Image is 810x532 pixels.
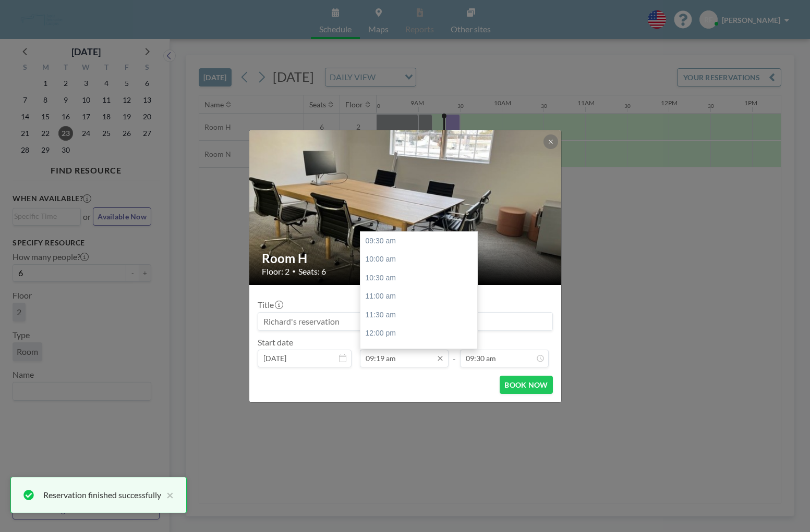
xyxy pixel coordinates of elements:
[360,324,477,343] div: 12:00 pm
[292,267,296,275] span: •
[258,300,282,310] label: Title
[360,250,477,269] div: 10:00 am
[258,313,552,330] input: Richard's reservation
[360,269,477,288] div: 10:30 am
[453,341,456,364] span: -
[360,343,477,362] div: 12:30 pm
[360,232,477,251] div: 09:30 am
[43,489,161,501] div: Reservation finished successfully
[298,266,326,277] span: Seats: 6
[360,306,477,325] div: 11:30 am
[258,337,293,348] label: Start date
[500,376,552,394] button: BOOK NOW
[249,90,562,325] img: 537.JPG
[262,266,289,277] span: Floor: 2
[161,489,174,501] button: close
[262,251,550,266] h2: Room H
[360,287,477,306] div: 11:00 am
